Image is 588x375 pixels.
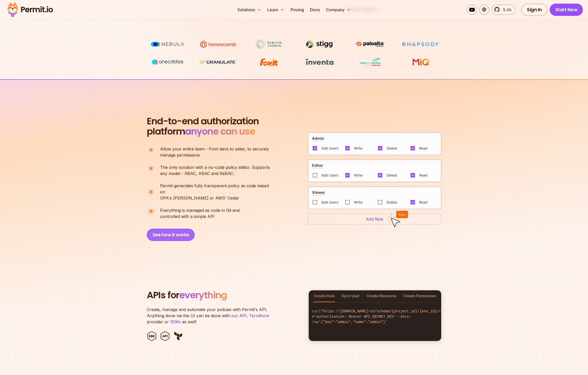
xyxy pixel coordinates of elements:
[309,305,441,329] code: curl -H --data-raw
[308,5,322,15] a: Docs
[550,4,583,16] a: Start Now
[250,57,288,67] img: Foxit
[160,207,240,219] p: controlled with a simple API
[148,39,187,49] img: Nebula
[170,319,181,324] a: SDKs
[147,306,275,325] p: Create, manage and automate your policies with Permit's API. Anything done via the UI can be done...
[160,183,274,195] span: Permit generates fully transparent policy as code based on
[403,290,436,302] button: Create Permission
[250,39,288,49] img: Rubicon
[403,58,438,67] img: MIQ
[147,290,302,300] h2: APIs for
[351,57,389,67] img: Casa dos Ventos
[500,7,512,13] span: 5.4k
[199,57,237,67] img: Granulate
[147,116,259,126] span: End-to-end authorization
[148,57,187,67] img: vega
[321,309,452,313] span: "https://[DOMAIN_NAME]/v2/schema/{project_id}/{env_id}/roles"
[342,290,360,302] button: Sync User
[147,229,195,241] button: See how it works
[402,39,440,49] img: Rhapsody Health
[185,125,255,138] span: anyone can use
[367,290,396,302] button: Create Resource
[265,5,286,15] button: Learn
[231,313,247,318] a: our API
[147,116,259,137] h2: platform
[160,207,240,213] span: Everything is managed as code in Git and
[314,290,335,302] button: Create Role
[521,4,548,16] a: Sign In
[199,39,237,49] img: Honeycomb
[351,39,389,49] img: paloalto
[289,5,306,15] a: Pricing
[314,315,396,319] span: 'authorization: Bearer API_SECRET_KEY'
[300,57,339,67] img: inventa
[160,146,269,158] p: manage permissions
[249,313,269,318] a: Terraform
[324,5,353,15] button: Company
[160,146,269,152] span: Allow your entire team - from devs to sales, to securely
[235,5,263,15] button: Solutions
[300,39,339,49] img: Stigg
[160,164,270,170] span: The only solution with a no-code policy editor. Supports
[5,1,55,18] img: Permit logo
[179,289,227,302] span: everything
[160,164,270,177] p: any model - RBAC, ABAC and ReBAC.
[319,320,387,324] span: '{"key":"admin","name":"admin"}'
[491,5,515,15] a: 5.4k
[160,183,274,201] p: OPA's [PERSON_NAME] or AWS' Cedar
